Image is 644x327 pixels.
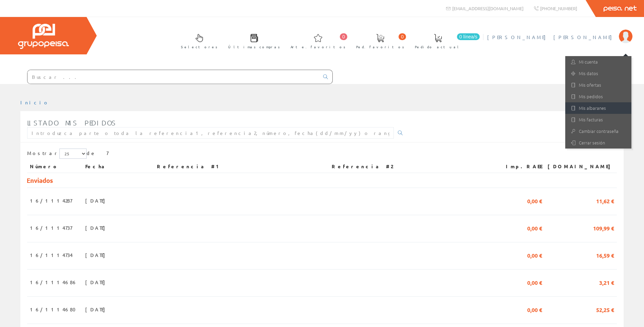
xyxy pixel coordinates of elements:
a: [PERSON_NAME] [PERSON_NAME] [487,28,632,35]
span: 3,21 € [599,276,614,288]
a: Mis pedidos [565,91,631,102]
span: [PERSON_NAME] [PERSON_NAME] [487,34,615,40]
span: 0,00 € [527,195,542,206]
th: Número [27,160,82,173]
select: Mostrar [59,149,87,159]
img: Grupo Peisa [18,24,69,49]
input: Buscar ... [27,70,319,84]
th: Fecha [82,160,154,173]
a: Mis facturas [565,114,631,125]
span: 109,99 € [593,222,614,234]
input: Introduzca parte o toda la referencia1, referencia2, número, fecha(dd/mm/yy) o rango de fechas(dd... [27,127,394,139]
font: Mis pedidos [579,93,603,100]
span: 16/1114734 [30,249,73,261]
font: Mis ofertas [579,82,601,88]
a: Selectores [174,28,221,53]
font: Mis facturas [579,116,603,123]
span: Listado mis pedidos [27,119,116,127]
span: [DATE] [85,276,109,288]
span: 16/1114686 [30,276,77,288]
span: 16,59 € [596,249,614,261]
span: 0 [340,33,347,40]
span: 0 [399,33,406,40]
span: 52,25 € [596,304,614,315]
th: [DOMAIN_NAME] [545,160,617,173]
span: 0,00 € [527,304,542,315]
span: 0,00 € [527,276,542,288]
font: Cerrar sesión [579,139,605,146]
span: 16/1114287 [30,195,72,206]
span: Ped. favoritos [356,44,404,50]
a: Últimas compras [221,28,283,53]
span: 11,62 € [596,195,614,206]
span: 0,00 € [527,222,542,234]
font: Mi cuenta [579,58,598,65]
span: 0,00 € [527,249,542,261]
span: Pedido actual [415,44,461,50]
a: Mis albaranes [565,102,631,114]
span: Últimas compras [228,44,280,50]
th: Referencia #2 [329,160,494,173]
font: Cambiar contraseña [579,128,619,134]
a: Cerrar sesión [565,137,631,149]
span: [PHONE_NUMBER] [540,5,577,11]
span: [DATE] [85,195,109,206]
font: Mostrar [27,150,59,156]
font: de 7 [87,150,108,156]
th: Imp.RAEE [494,160,545,173]
span: [EMAIL_ADDRESS][DOMAIN_NAME] [452,5,523,11]
span: 16/1114680 [30,304,80,315]
span: [DATE] [85,304,109,315]
th: Referencia #1 [154,160,329,173]
a: Mi cuenta [565,56,631,68]
span: [DATE] [85,249,109,261]
font: Mis albaranes [579,105,606,111]
a: Mis datos [565,68,631,79]
span: Arte. favoritos [291,44,346,50]
span: 16/1114737 [30,222,72,234]
span: [DATE] [85,222,109,234]
span: Enviados [26,176,53,185]
span: 0 línea/s [457,33,480,40]
span: Selectores [181,44,218,50]
a: Mis ofertas [565,79,631,91]
a: Cambiar contraseña [565,125,631,137]
a: Inicio [20,99,49,105]
font: Mis datos [579,70,598,76]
